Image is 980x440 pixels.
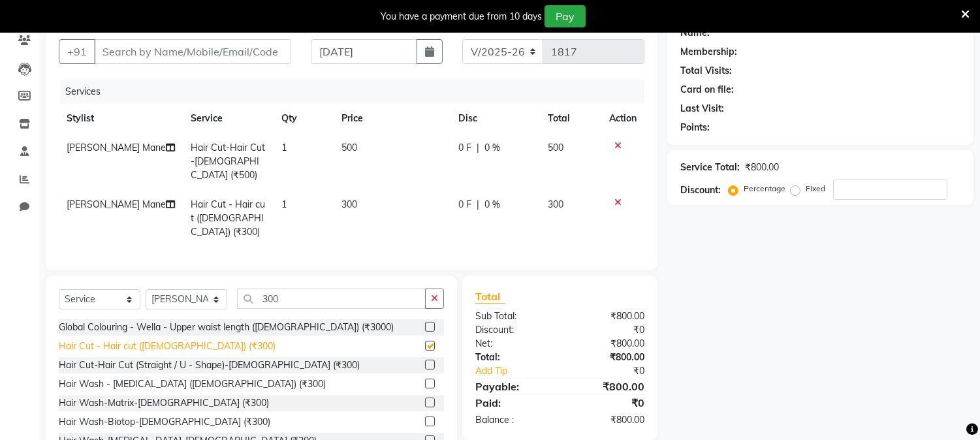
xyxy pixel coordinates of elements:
div: Hair Wash-Biotop-[DEMOGRAPHIC_DATA] (₹300) [59,415,270,429]
div: Hair Cut - Hair cut ([DEMOGRAPHIC_DATA]) (₹300) [59,339,276,353]
div: Payable: [466,379,560,394]
span: [PERSON_NAME] Mane [67,198,166,210]
div: Membership: [680,45,737,59]
div: Total Visits: [680,64,732,78]
div: Service Total: [680,161,740,174]
div: Net: [466,337,560,351]
a: Add Tip [466,364,576,378]
span: | [477,141,479,155]
span: 0 F [458,141,471,155]
div: Hair Cut-Hair Cut (Straight / U - Shape)-[DEMOGRAPHIC_DATA] (₹300) [59,358,360,372]
span: | [477,198,479,212]
div: ₹800.00 [560,379,655,394]
div: You have a payment due from 10 days [381,10,542,24]
span: 500 [341,142,357,153]
div: Hair Wash - [MEDICAL_DATA] ([DEMOGRAPHIC_DATA]) (₹300) [59,377,326,391]
button: +91 [59,39,95,64]
span: Total [475,290,505,304]
th: Total [541,104,602,133]
div: Balance : [466,413,560,427]
span: 0 F [458,198,471,212]
button: Pay [545,5,586,27]
div: Total: [466,351,560,364]
label: Fixed [806,183,825,195]
div: Hair Wash-Matrix-[DEMOGRAPHIC_DATA] (₹300) [59,396,269,410]
div: Points: [680,121,710,134]
span: 300 [341,198,357,210]
div: Sub Total: [466,309,560,323]
div: ₹0 [560,395,655,411]
div: ₹800.00 [560,351,655,364]
span: Hair Cut-Hair Cut-[DEMOGRAPHIC_DATA] (₹500) [191,142,266,181]
th: Action [601,104,644,133]
div: Services [60,80,654,104]
div: Global Colouring - Wella - Upper waist length ([DEMOGRAPHIC_DATA]) (₹3000) [59,321,394,334]
span: 0 % [484,141,500,155]
input: Search by Name/Mobile/Email/Code [94,39,291,64]
th: Qty [274,104,334,133]
label: Percentage [744,183,785,195]
div: ₹800.00 [745,161,779,174]
div: Name: [680,26,710,40]
div: ₹800.00 [560,337,655,351]
div: ₹800.00 [560,309,655,323]
th: Service [183,104,274,133]
div: Discount: [680,183,721,197]
input: Search or Scan [237,289,426,309]
div: Last Visit: [680,102,724,116]
span: 0 % [484,198,500,212]
div: Discount: [466,323,560,337]
div: ₹800.00 [560,413,655,427]
div: ₹0 [576,364,655,378]
span: 300 [548,198,564,210]
span: Hair Cut - Hair cut ([DEMOGRAPHIC_DATA]) (₹300) [191,198,266,238]
th: Stylist [59,104,183,133]
span: 1 [281,198,287,210]
span: 1 [281,142,287,153]
th: Disc [450,104,540,133]
span: 500 [548,142,564,153]
span: [PERSON_NAME] Mane [67,142,166,153]
th: Price [334,104,450,133]
div: Card on file: [680,83,734,97]
div: ₹0 [560,323,655,337]
div: Paid: [466,395,560,411]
